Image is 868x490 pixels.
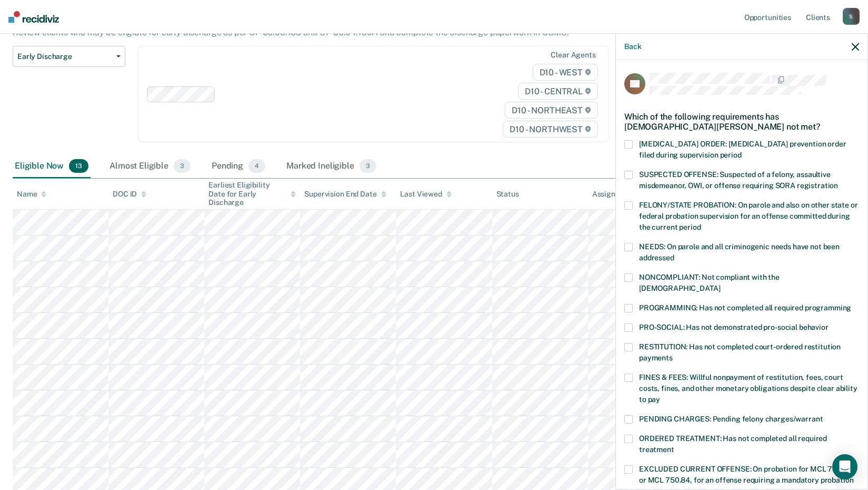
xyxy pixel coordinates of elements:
[533,64,598,81] span: D10 - WEST
[503,121,597,138] span: D10 - NORTHWEST
[639,373,857,404] span: FINES & FEES: Willful nonpayment of restitution, fees, court costs, fines, and other monetary obl...
[639,242,840,262] span: NEEDS: On parole and all criminogenic needs have not been addressed
[843,8,860,25] div: S
[13,155,91,178] div: Eligible Now
[639,170,838,190] span: SUSPECTED OFFENSE: Suspected of a felony, assaultive misdemeanor, OWI, or offense requiring SORA ...
[639,415,823,423] span: PENDING CHARGES: Pending felony charges/warrant
[69,159,88,173] span: 13
[639,303,851,312] span: PROGRAMMING: Has not completed all required programming
[248,159,265,173] span: 4
[639,140,846,159] span: [MEDICAL_DATA] ORDER: [MEDICAL_DATA] prevention order filed during supervision period
[208,181,296,207] div: Earliest Eligibility Date for Early Discharge
[496,190,519,199] div: Status
[592,190,642,199] div: Assigned to
[518,83,598,100] span: D10 - CENTRAL
[17,52,112,61] span: Early Discharge
[639,273,780,292] span: NONCOMPLIANT: Not compliant with the [DEMOGRAPHIC_DATA]
[113,190,146,199] div: DOC ID
[551,51,595,60] div: Clear agents
[174,159,191,173] span: 3
[505,102,597,119] span: D10 - NORTHEAST
[360,159,376,173] span: 3
[209,155,267,178] div: Pending
[832,454,857,479] div: Open Intercom Messenger
[400,190,451,199] div: Last Viewed
[624,42,641,51] button: Back
[639,201,858,231] span: FELONY/STATE PROBATION: On parole and also on other state or federal probation supervision for an...
[624,103,859,140] div: Which of the following requirements has [DEMOGRAPHIC_DATA][PERSON_NAME] not met?
[304,190,386,199] div: Supervision End Date
[284,155,378,178] div: Marked Ineligible
[639,342,841,362] span: RESTITUTION: Has not completed court-ordered restitution payments
[107,155,193,178] div: Almost Eligible
[8,11,59,23] img: Recidiviz
[639,434,827,454] span: ORDERED TREATMENT: Has not completed all required treatment
[639,323,829,331] span: PRO-SOCIAL: Has not demonstrated pro-social behavior
[17,190,46,199] div: Name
